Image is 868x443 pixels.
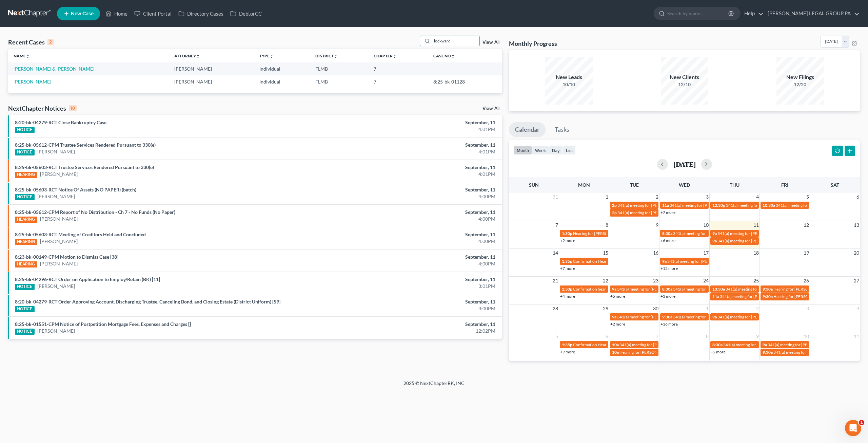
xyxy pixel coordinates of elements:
[15,217,37,223] div: HEARING
[340,238,495,245] div: 4:00PM
[652,304,659,313] span: 30
[169,62,254,75] td: [PERSON_NAME]
[40,216,78,222] a: [PERSON_NAME]
[14,79,51,85] a: [PERSON_NAME]
[15,232,146,237] a: 8:25-bk-05603-RCT Meeting of Creditors Held and Concluded
[340,142,495,148] div: September, 11
[15,142,156,148] a: 8:25-bk-05612-CPM Trustee Services Rendered Pursuant to 330(e)
[37,193,75,200] a: [PERSON_NAME]
[15,119,106,125] a: 8:20-bk-04279-RCT Close Bankruptcy Case
[703,249,709,257] span: 17
[573,287,686,292] span: Confirmation hearing for [PERSON_NAME] & [PERSON_NAME]
[15,306,35,312] div: NOTICE
[562,231,572,236] span: 1:30p
[270,54,274,58] i: unfold_more
[853,221,860,229] span: 13
[660,294,675,299] a: +3 more
[703,221,709,229] span: 10
[806,304,810,313] span: 3
[753,249,759,257] span: 18
[15,276,160,282] a: 8:25-bk-04296-RCT Order on Application to Employ/Retain (BK) [11]
[15,329,35,335] div: NOTICE
[340,328,495,334] div: 12:02PM
[781,182,788,188] span: Fri
[768,342,833,347] span: 341(a) meeting for [PERSON_NAME]
[717,238,783,243] span: 341(a) meeting for [PERSON_NAME]
[776,203,841,208] span: 341(a) meeting for [PERSON_NAME]
[679,182,690,188] span: Wed
[853,277,860,285] span: 27
[673,231,738,236] span: 341(a) meeting for [PERSON_NAME]
[560,349,575,354] a: +9 more
[174,53,200,58] a: Attorneyunfold_more
[102,7,131,20] a: Home
[15,299,280,304] a: 8:20-bk-04279-RCT Order Approving Account, Discharging Trustee, Canceling Bond, and Closing Estat...
[15,194,35,200] div: NOTICE
[573,342,651,347] span: Confirmation Hearing for [PERSON_NAME]
[393,54,397,58] i: unfold_more
[755,332,759,340] span: 9
[340,171,495,178] div: 4:01PM
[617,203,719,208] span: 341(a) meeting for [PERSON_NAME] & [PERSON_NAME]
[617,314,683,319] span: 341(a) meeting for [PERSON_NAME]
[845,420,861,436] iframe: Intercom live chat
[712,238,717,243] span: 9a
[753,277,759,285] span: 25
[8,38,54,46] div: Recent Cases
[753,221,759,229] span: 11
[610,294,625,299] a: +5 more
[763,350,773,355] span: 9:30a
[315,53,338,58] a: Districtunfold_more
[451,54,455,58] i: unfold_more
[660,266,678,271] a: +12 more
[432,36,479,46] input: Search by name...
[763,203,775,208] span: 10:30a
[196,54,200,58] i: unfold_more
[8,104,77,112] div: NextChapter Notices
[712,231,717,236] span: 9a
[660,321,678,327] a: +16 more
[617,210,719,215] span: 341(a) meeting for [PERSON_NAME] & [PERSON_NAME]
[340,216,495,222] div: 4:00PM
[612,342,619,347] span: 10a
[712,294,719,299] span: 11a
[14,53,30,58] a: Nameunfold_more
[340,209,495,216] div: September, 11
[612,350,619,355] span: 10a
[15,261,37,267] div: HEARING
[617,287,683,292] span: 341(a) meeting for [PERSON_NAME]
[703,277,709,285] span: 24
[15,321,191,327] a: 8:25-bk-01551-CPM Notice of Postpetition Mortgage Fees, Expenses and Charges []
[712,342,723,347] span: 8:30a
[368,75,428,88] td: 7
[602,249,609,257] span: 15
[652,249,659,257] span: 16
[555,221,559,229] span: 7
[667,259,769,264] span: 341(a) meeting for [PERSON_NAME] & [PERSON_NAME]
[545,73,593,81] div: New Leads
[723,342,825,347] span: 341(a) meeting for [PERSON_NAME] & [PERSON_NAME]
[37,148,75,155] a: [PERSON_NAME]
[482,40,499,45] a: View All
[340,260,495,267] div: 4:00PM
[776,73,824,81] div: New Filings
[374,53,397,58] a: Chapterunfold_more
[340,126,495,133] div: 4:01PM
[340,148,495,155] div: 4:01PM
[340,164,495,171] div: September, 11
[545,81,593,88] div: 10/10
[773,294,859,299] span: Hearing for [PERSON_NAME] [PERSON_NAME]
[630,182,639,188] span: Tue
[726,287,791,292] span: 341(a) meeting for [PERSON_NAME]
[712,203,725,208] span: 12:30p
[340,119,495,126] div: September, 11
[15,254,118,260] a: 8:23-bk-00149-CPM Motion to Dismiss Case [38]
[670,203,771,208] span: 341(a) meeting for [PERSON_NAME] & [PERSON_NAME]
[40,260,78,267] a: [PERSON_NAME]
[717,314,783,319] span: 341(a) meeting for [PERSON_NAME]
[662,287,672,292] span: 8:30a
[605,193,609,201] span: 1
[853,249,860,257] span: 20
[562,342,572,347] span: 1:35p
[131,7,175,20] a: Client Portal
